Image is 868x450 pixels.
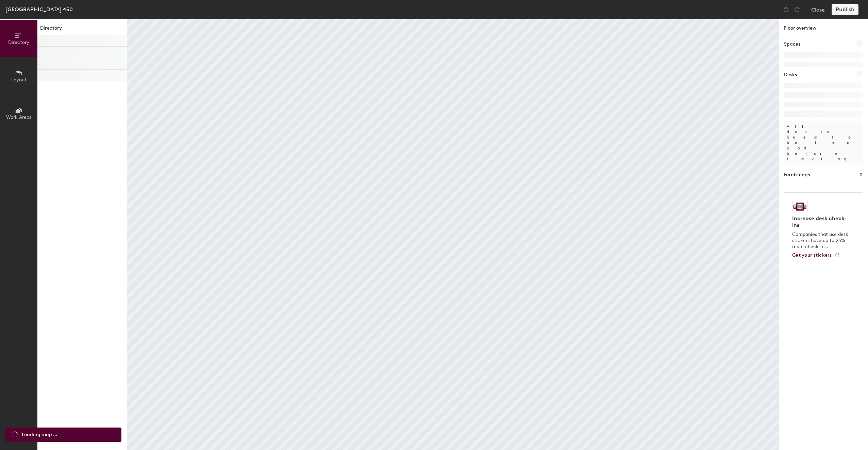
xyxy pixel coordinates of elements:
[784,41,800,48] h1: Spaces
[784,121,863,164] p: All desks need to be in a pod before saving
[859,171,863,179] h1: 0
[792,252,832,258] span: Get your stickers
[792,231,850,250] p: Companies that use desk stickers have up to 25% more check-ins.
[811,4,825,15] button: Close
[37,25,127,35] h1: Directory
[784,171,810,179] h1: Furnishings
[127,19,778,450] canvas: Map
[779,19,868,35] h1: Floor overview
[22,431,57,438] span: Loading map ...
[792,253,840,258] a: Get your stickers
[792,215,850,229] h4: Increase desk check-ins
[11,77,27,83] span: Layout
[783,6,789,13] img: Undo
[792,201,808,212] img: Sticker logo
[6,114,31,120] span: Work Areas
[794,6,800,13] img: Redo
[784,71,797,79] h1: Desks
[5,5,73,14] div: [GEOGRAPHIC_DATA] 450
[8,39,29,45] span: Directory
